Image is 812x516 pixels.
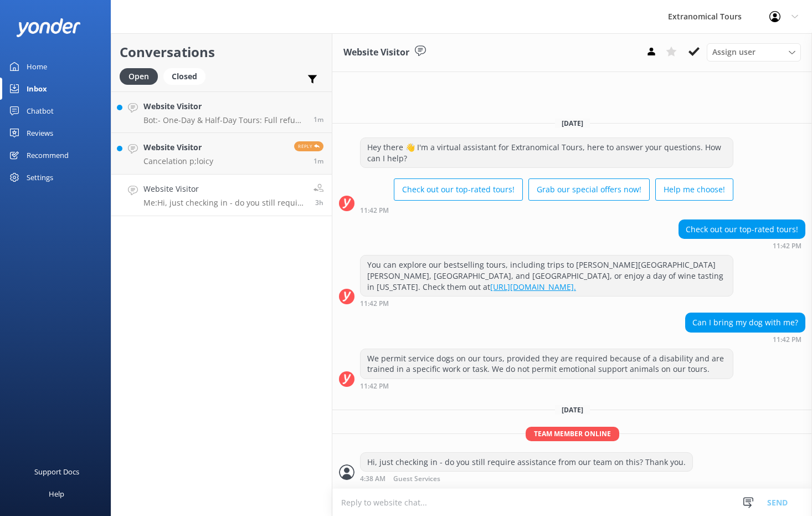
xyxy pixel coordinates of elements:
div: 04:38am 20-Aug-2025 (UTC -07:00) America/Tijuana [360,474,693,483]
div: We permit service dogs on our tours, provided they are required because of a disability and are t... [361,349,733,379]
div: 11:42pm 19-Aug-2025 (UTC -07:00) America/Tijuana [360,382,733,390]
div: 11:42pm 19-Aug-2025 (UTC -07:00) America/Tijuana [360,299,733,307]
div: Inbox [27,78,47,100]
div: Chatbot [27,100,54,122]
p: Bot: - One-Day & Half-Day Tours: Full refund if canceled more than 24 hours in advance; no refund... [143,115,305,125]
strong: 11:42 PM [360,300,389,307]
div: Recommend [27,144,69,166]
span: Assign user [712,46,756,58]
div: Settings [27,166,53,188]
button: Check out our top-rated tours! [394,178,523,201]
div: Support Docs [34,461,79,483]
div: Hey there 👋 I'm a virtual assistant for Extranomical Tours, here to answer your questions. How ca... [361,138,733,167]
h4: Website Visitor [143,100,305,113]
h4: Website Visitor [143,183,305,195]
span: [DATE] [555,405,590,415]
span: Reply [294,141,323,151]
img: yonder-white-logo.png [17,18,80,37]
span: 07:40am 20-Aug-2025 (UTC -07:00) America/Tijuana [314,156,323,166]
h2: Conversations [120,42,323,63]
strong: 11:42 PM [360,383,389,390]
div: 11:42pm 19-Aug-2025 (UTC -07:00) America/Tijuana [679,242,805,249]
h3: Website Visitor [343,45,409,60]
strong: 11:42 PM [360,207,389,214]
div: Reviews [27,122,53,144]
div: 11:42pm 19-Aug-2025 (UTC -07:00) America/Tijuana [685,335,805,343]
strong: 11:42 PM [773,336,801,343]
strong: 4:38 AM [360,476,386,483]
div: Closed [163,68,205,85]
div: Hi, just checking in - do you still require assistance from our team on this? Thank you. [361,453,692,472]
span: [DATE] [555,119,590,128]
div: Home [27,55,47,78]
div: You can explore our bestselling tours, including trips to [PERSON_NAME][GEOGRAPHIC_DATA][PERSON_N... [361,256,733,296]
span: Guest Services [393,476,440,483]
a: Website VisitorMe:Hi, just checking in - do you still require assistance from our team on this? T... [111,175,332,216]
button: Help me choose! [655,178,733,201]
button: Grab our special offers now! [528,178,650,201]
div: Assign User [707,43,801,61]
span: 04:38am 20-Aug-2025 (UTC -07:00) America/Tijuana [315,198,323,207]
a: Closed [163,70,211,82]
a: Website VisitorCancelation p;loicyReply1m [111,133,332,175]
span: 07:40am 20-Aug-2025 (UTC -07:00) America/Tijuana [314,115,323,124]
h4: Website Visitor [143,141,213,154]
p: Cancelation p;loicy [143,156,213,166]
a: Website VisitorBot:- One-Day & Half-Day Tours: Full refund if canceled more than 24 hours in adva... [111,91,332,133]
p: Me: Hi, just checking in - do you still require assistance from our team on this? Thank you. [143,198,305,208]
div: Check out our top-rated tours! [679,220,805,239]
strong: 11:42 PM [773,243,801,249]
div: Open [120,68,158,85]
span: Team member online [526,427,619,441]
a: [URL][DOMAIN_NAME]. [490,282,576,292]
div: Help [49,483,64,505]
div: 11:42pm 19-Aug-2025 (UTC -07:00) America/Tijuana [360,206,733,214]
a: Open [120,70,163,82]
div: Can I bring my dog with me? [686,313,805,332]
